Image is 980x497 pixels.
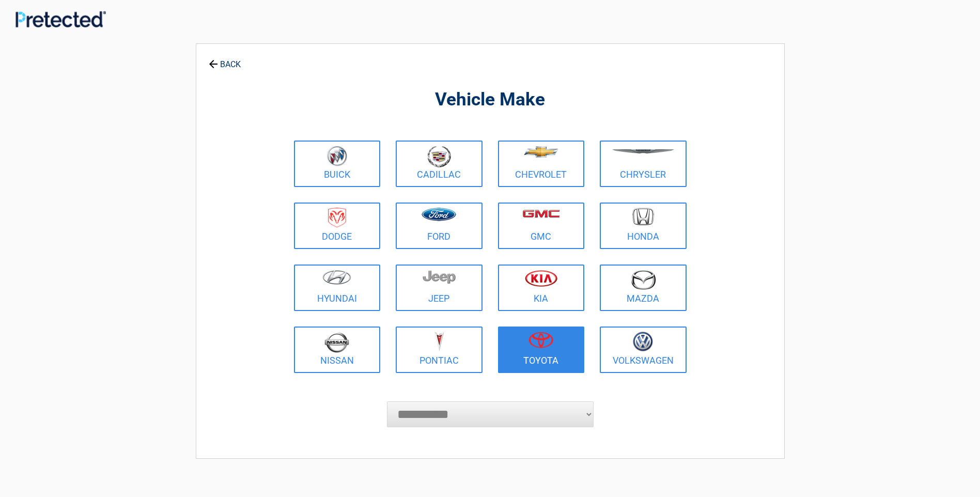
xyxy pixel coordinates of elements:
[15,11,106,27] img: Main Logo
[612,149,675,154] img: chrysler
[498,203,585,249] a: GMC
[207,51,243,69] a: BACK
[498,327,585,373] a: Toyota
[630,270,656,290] img: mazda
[632,208,654,226] img: honda
[396,327,483,373] a: Pontiac
[294,265,381,311] a: Hyundai
[294,141,381,187] a: Buick
[294,327,381,373] a: Nissan
[600,327,687,373] a: Volkswagen
[294,203,381,249] a: Dodge
[423,270,456,284] img: jeep
[525,270,557,287] img: kia
[600,265,687,311] a: Mazda
[396,203,483,249] a: Ford
[600,203,687,249] a: Honda
[524,146,558,158] img: chevrolet
[522,209,560,218] img: gmc
[327,146,347,166] img: buick
[427,146,451,167] img: cadillac
[324,332,349,353] img: nissan
[434,332,444,351] img: pontiac
[291,88,689,112] h2: Vehicle Make
[498,141,585,187] a: Chevrolet
[633,332,653,352] img: volkswagen
[396,265,483,311] a: Jeep
[498,265,585,311] a: Kia
[328,208,346,228] img: dodge
[322,270,351,285] img: hyundai
[600,141,687,187] a: Chrysler
[422,208,456,221] img: ford
[528,332,553,348] img: toyota
[396,141,483,187] a: Cadillac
